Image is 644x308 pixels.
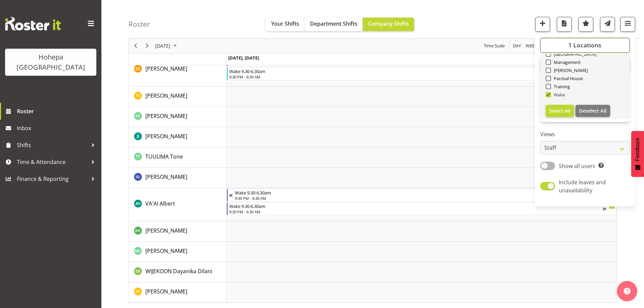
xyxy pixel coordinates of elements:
[368,20,409,27] span: Company Shifts
[5,17,61,30] img: Rosterit website logo
[483,42,506,50] button: Time Scale
[17,123,98,133] span: Inbox
[559,162,595,170] span: Show all users
[145,92,187,100] a: [PERSON_NAME]
[129,168,226,188] td: UGAPO Ivandra resource
[540,131,630,139] label: Views
[129,107,226,127] td: TAN Demetria resource
[145,112,187,120] span: [PERSON_NAME]
[551,51,597,57] span: [GEOGRAPHIC_DATA]
[568,41,601,49] span: 1 Locations
[145,153,183,160] span: TUULIMA Tone
[310,20,357,27] span: Department Shifts
[129,147,226,168] td: TUULIMA Tone resource
[305,18,363,31] button: Department Shifts
[549,108,571,114] span: Select All
[12,52,90,72] div: Hohepa [GEOGRAPHIC_DATA]
[229,209,603,214] div: 9:30 PM - 6:30 AM
[228,55,259,61] span: [DATE], [DATE]
[227,202,616,215] div: VA'AI Albert"s event - Wake 9.30-6.30am Begin From Sunday, September 28, 2025 at 9:30:00 PM GMT+1...
[145,227,187,234] span: [PERSON_NAME]
[129,242,226,262] td: VIAU Mele resource
[129,282,226,303] td: YEUNG Adeline resource
[129,262,226,282] td: WIJEKOON Dayanika Dilani resource
[145,152,183,161] a: TUULIMA Tone
[579,108,606,114] span: Deselect All
[145,247,187,255] a: [PERSON_NAME]
[551,68,588,73] span: [PERSON_NAME]
[551,92,565,97] span: Wake
[141,39,153,53] div: next period
[271,20,299,27] span: Your Shifts
[145,199,175,208] a: VA'AI Albert
[575,105,610,117] button: Deselect All
[129,87,226,107] td: TAMIHANA Shirley resource
[145,267,212,275] a: WIJEKOON Dayanika Dilani
[145,288,187,295] span: [PERSON_NAME]
[145,200,175,207] span: VA'AI Albert
[535,17,550,32] button: Add a new shift
[129,53,226,87] td: SINGH Gurkirat resource
[229,68,603,74] div: Wake 9.30-6.30am
[154,42,180,50] button: September 2025
[229,74,603,79] div: 9:30 PM - 6:30 AM
[129,221,226,242] td: VADODARIYA Drashti resource
[363,18,414,31] button: Company Shifts
[578,17,593,32] button: Highlight an important date within the roster.
[17,106,98,116] span: Roster
[512,42,522,50] span: Day
[130,39,141,53] div: previous period
[551,84,570,89] span: Training
[235,189,615,196] div: Wake 9.30-6.30am
[145,173,187,181] span: [PERSON_NAME]
[483,42,505,50] span: Time Scale
[600,17,615,32] button: Send a list of all shifts for the selected filtered period to all rostered employees.
[635,138,641,161] span: Feedback
[512,42,522,50] button: Timeline Day
[129,127,226,147] td: THEIS Jakob resource
[145,112,187,120] a: [PERSON_NAME]
[145,92,187,99] span: [PERSON_NAME]
[145,65,187,73] a: [PERSON_NAME]
[624,288,630,294] img: help-xxl-2.png
[235,195,615,201] div: 9:30 PM - 6:30 AM
[17,140,88,150] span: Shifts
[631,131,644,177] button: Feedback - Show survey
[131,42,140,50] button: Previous
[540,38,630,53] button: 1 Locations
[559,179,606,194] span: Include leaves and unavailability
[17,174,88,184] span: Finance & Reporting
[145,132,187,140] a: [PERSON_NAME]
[17,157,88,167] span: Time & Attendance
[546,105,574,117] button: Select All
[145,173,187,181] a: [PERSON_NAME]
[551,60,581,65] span: Management
[145,247,187,255] span: [PERSON_NAME]
[266,18,305,31] button: Your Shifts
[143,42,152,50] button: Next
[525,42,539,50] button: Timeline Week
[620,17,635,32] button: Filter Shifts
[129,188,226,221] td: VA'AI Albert resource
[551,76,583,81] span: Parzival House
[145,267,212,275] span: WIJEKOON Dayanika Dilani
[154,42,171,50] span: [DATE]
[145,287,187,295] a: [PERSON_NAME]
[525,42,538,50] span: Week
[557,17,572,32] button: Download a PDF of the roster for the current day
[227,67,616,80] div: SINGH Gurkirat"s event - Wake 9.30-6.30am Begin From Sunday, September 28, 2025 at 9:30:00 PM GMT...
[145,133,187,140] span: [PERSON_NAME]
[153,39,181,53] div: September 28, 2025
[128,20,150,28] h4: Roster
[145,65,187,72] span: [PERSON_NAME]
[229,203,603,209] div: Wake 9.30-6.30am
[145,227,187,235] a: [PERSON_NAME]
[227,189,616,202] div: VA'AI Albert"s event - Wake 9.30-6.30am Begin From Saturday, September 27, 2025 at 9:30:00 PM GMT...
